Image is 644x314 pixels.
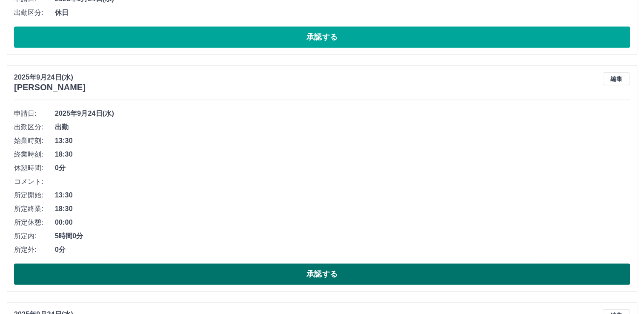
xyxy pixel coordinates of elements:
[14,245,55,255] span: 所定外:
[55,204,630,214] span: 18:30
[55,136,630,146] span: 13:30
[55,149,630,160] span: 18:30
[55,8,630,18] span: 休日
[55,190,630,200] span: 13:30
[14,217,55,228] span: 所定休憩:
[14,83,86,92] h3: [PERSON_NAME]
[14,136,55,146] span: 始業時刻:
[14,72,86,83] p: 2025年9月24日(水)
[14,204,55,214] span: 所定終業:
[55,245,630,255] span: 0分
[14,231,55,241] span: 所定内:
[14,263,630,285] button: 承認する
[55,108,630,119] span: 2025年9月24日(水)
[55,122,630,132] span: 出勤
[14,122,55,132] span: 出勤区分:
[14,190,55,200] span: 所定開始:
[603,72,630,85] button: 編集
[55,163,630,173] span: 0分
[14,177,55,187] span: コメント:
[14,163,55,173] span: 休憩時間:
[55,217,630,228] span: 00:00
[14,26,630,48] button: 承認する
[55,231,630,241] span: 5時間0分
[14,8,55,18] span: 出勤区分:
[14,149,55,160] span: 終業時刻:
[14,108,55,119] span: 申請日:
